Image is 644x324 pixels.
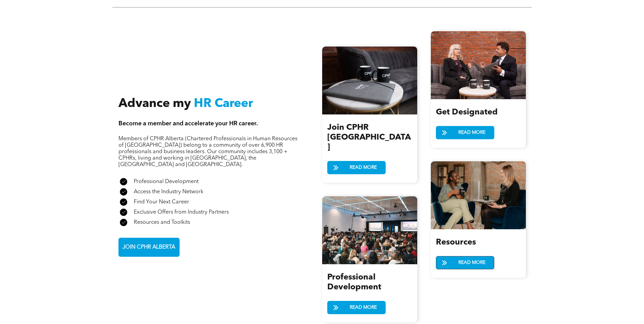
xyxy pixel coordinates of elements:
[436,238,476,247] span: Resources
[327,161,386,174] a: READ MORE
[134,179,199,184] span: Professional Development
[134,189,203,195] span: Access the Industry Network
[456,126,488,139] span: READ MORE
[327,273,381,291] span: Professional Development
[194,98,253,110] span: HR Career
[118,238,180,257] a: JOIN CPHR ALBERTA
[118,98,191,110] span: Advance my
[118,121,258,127] span: Become a member and accelerate your HR career.
[327,124,411,151] span: Join CPHR [GEOGRAPHIC_DATA]
[436,108,498,116] span: Get Designated
[347,301,379,314] span: READ MORE
[436,256,494,269] a: READ MORE
[120,241,178,254] span: JOIN CPHR ALBERTA
[436,126,494,139] a: READ MORE
[118,136,297,167] span: Members of CPHR Alberta (Chartered Professionals in Human Resources of [GEOGRAPHIC_DATA]) belong ...
[134,199,189,205] span: Find Your Next Career
[456,256,488,269] span: READ MORE
[134,210,229,215] span: Exclusive Offers from Industry Partners
[327,301,386,314] a: READ MORE
[347,161,379,174] span: READ MORE
[134,220,190,225] span: Resources and Toolkits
